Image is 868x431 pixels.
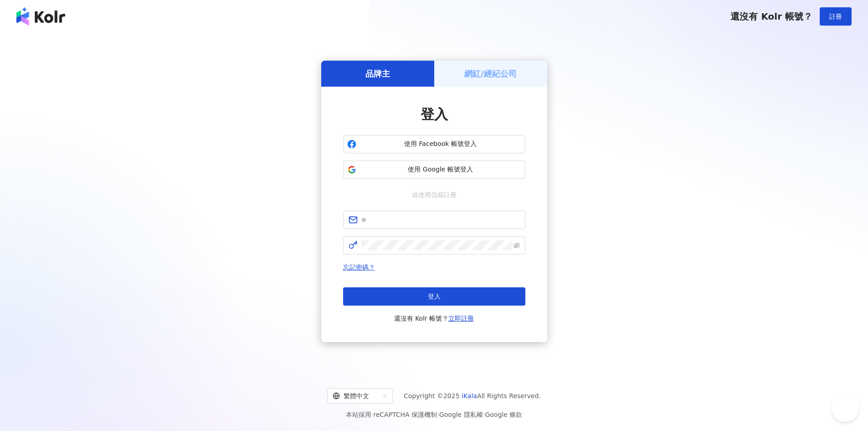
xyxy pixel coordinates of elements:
[462,392,477,400] a: iKala
[404,390,541,401] span: Copyright © 2025 All Rights Reserved.
[394,313,474,324] span: 還沒有 Kolr 帳號？
[343,264,375,271] a: 忘記密碼？
[360,165,521,174] span: 使用 Google 帳號登入
[514,242,520,249] span: eye-invisible
[343,135,525,153] button: 使用 Facebook 帳號登入
[343,287,525,306] button: 登入
[485,411,522,418] a: Google 條款
[421,106,448,122] span: 登入
[365,68,390,79] h5: 品牌主
[333,389,379,403] div: 繁體中文
[483,411,485,418] span: |
[346,409,522,420] span: 本站採用 reCAPTCHA 保護機制
[16,7,65,26] img: logo
[730,11,812,22] span: 還沒有 Kolr 帳號？
[343,161,525,179] button: 使用 Google 帳號登入
[428,293,441,300] span: 登入
[360,140,521,149] span: 使用 Facebook 帳號登入
[829,13,842,20] span: 註冊
[832,395,859,422] iframe: Help Scout Beacon - Open
[448,315,474,322] a: 立即註冊
[439,411,483,418] a: Google 隱私權
[406,190,463,200] span: 或使用信箱註冊
[437,411,439,418] span: |
[464,68,517,79] h5: 網紅/經紀公司
[820,7,852,26] button: 註冊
